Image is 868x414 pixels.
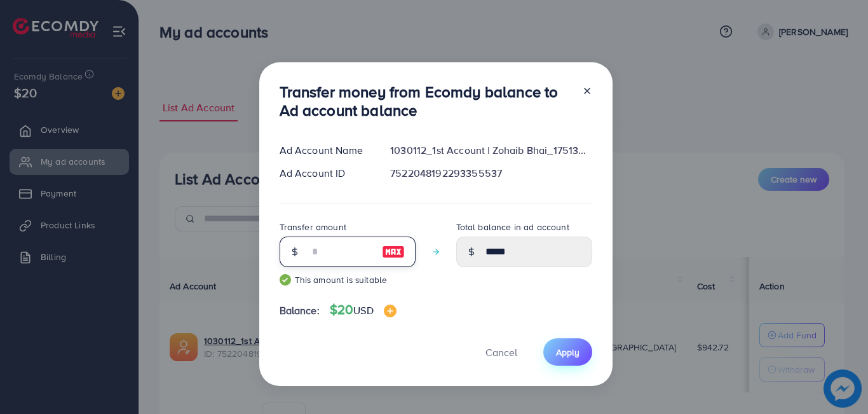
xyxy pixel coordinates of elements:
[485,345,517,359] span: Cancel
[353,303,373,317] span: USD
[382,244,405,259] img: image
[280,303,320,318] span: Balance:
[380,166,602,181] div: 7522048192293355537
[384,305,397,317] img: image
[380,143,602,158] div: 1030112_1st Account | Zohaib Bhai_1751363330022
[543,338,592,366] button: Apply
[556,346,580,359] span: Apply
[280,274,291,286] img: guide
[280,273,416,286] small: This amount is suitable
[280,221,346,233] label: Transfer amount
[269,143,381,158] div: Ad Account Name
[470,338,533,366] button: Cancel
[269,166,381,181] div: Ad Account ID
[456,221,569,233] label: Total balance in ad account
[280,83,572,120] h3: Transfer money from Ecomdy balance to Ad account balance
[330,302,397,318] h4: $20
